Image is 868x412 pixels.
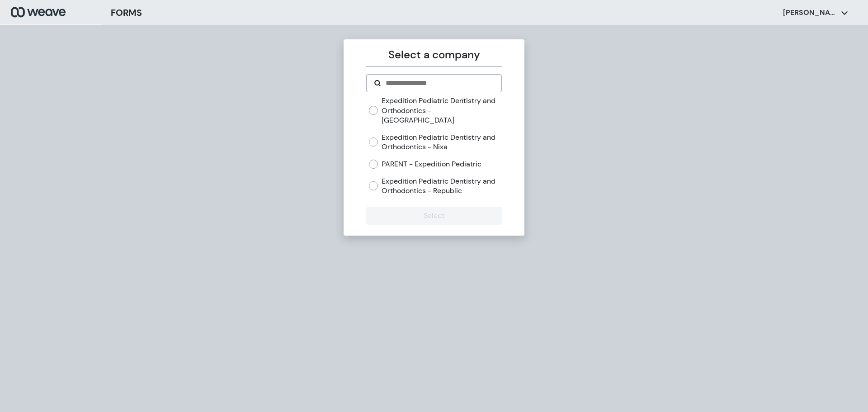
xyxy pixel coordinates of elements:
p: [PERSON_NAME] [783,8,837,18]
label: Expedition Pediatric Dentistry and Orthodontics - Republic [382,176,501,196]
label: PARENT - Expedition Pediatric [382,159,481,169]
p: Select a company [366,47,501,63]
h3: FORMS [111,6,142,19]
label: Expedition Pediatric Dentistry and Orthodontics - Nixa [382,133,501,152]
button: Select [366,207,501,225]
label: Expedition Pediatric Dentistry and Orthodontics - [GEOGRAPHIC_DATA] [382,96,501,125]
input: Search [385,78,494,89]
